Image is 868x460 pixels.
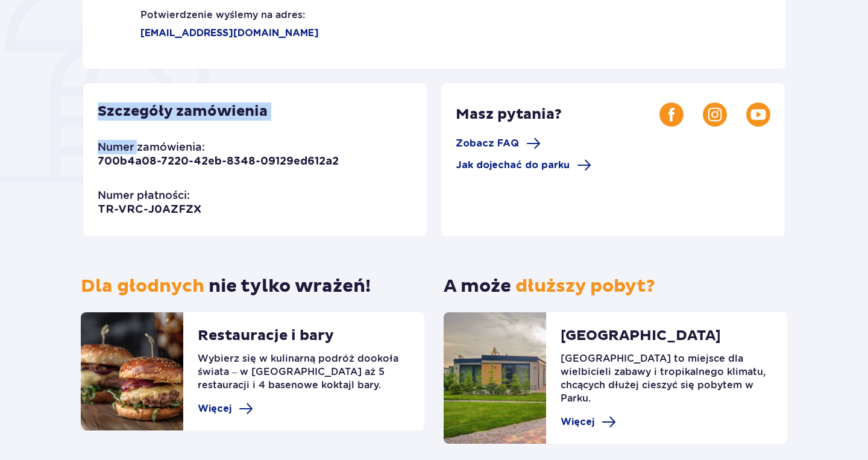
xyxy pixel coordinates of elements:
[561,352,773,415] p: [GEOGRAPHIC_DATA] to miejsce dla wielbicieli zabawy i tropikalnego klimatu, chcących dłużej ciesz...
[198,352,410,402] p: Wybierz się w kulinarną podróż dookoła świata – w [GEOGRAPHIC_DATA] aż 5 restauracji i 4 basenowe...
[98,203,201,217] p: TR-VRC-J0AZFZX
[456,159,570,172] span: Jak dojechać do parku
[456,136,541,151] a: Zobacz FAQ
[561,415,594,429] span: Więcej
[703,102,727,127] img: Instagram
[98,102,268,121] p: Szczegóły zamówienia
[98,188,190,203] p: Numer płatności:
[456,158,591,172] a: Jak dojechać do parku
[198,402,231,415] span: Więcej
[107,27,319,40] p: [EMAIL_ADDRESS][DOMAIN_NAME]
[444,312,546,444] img: Suntago Village
[561,327,721,352] p: [GEOGRAPHIC_DATA]
[198,402,253,416] a: Więcej
[456,106,659,124] p: Masz pytania?
[98,154,339,169] p: 700b4a08-7220-42eb-8348-09129ed612a2
[561,415,616,429] a: Więcej
[81,275,204,297] span: Dla głodnych
[659,102,684,127] img: Facebook
[98,140,205,154] p: Numer zamówienia:
[515,275,655,297] span: dłuższy pobyt?
[81,312,183,430] img: restaurants
[81,275,371,298] p: nie tylko wrażeń!
[198,327,334,352] p: Restauracje i bary
[444,275,655,298] p: A może
[746,102,770,127] img: Youtube
[456,137,519,150] span: Zobacz FAQ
